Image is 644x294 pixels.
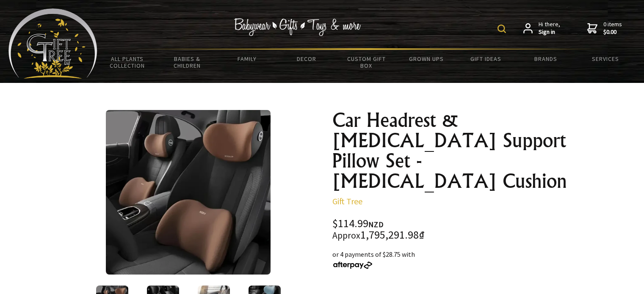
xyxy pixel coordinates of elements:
strong: Sign in [539,28,560,36]
img: Car Headrest & Lumbar Support Pillow Set - Memory Foam Cushion [106,110,271,275]
img: Babyware - Gifts - Toys and more... [8,8,97,79]
img: Afterpay [332,261,373,269]
img: product search [498,25,506,33]
a: Gift Ideas [456,50,516,68]
a: Grown Ups [396,50,456,68]
span: NZD [368,220,384,229]
a: Hi there,Sign in [523,21,560,36]
a: Custom Gift Box [337,50,396,74]
a: Family [217,50,276,68]
a: All Plants Collection [97,50,157,74]
a: Babies & Children [157,50,217,74]
a: Brands [516,50,576,68]
div: or 4 payments of $28.75 with [332,249,580,269]
strong: $0.00 [603,28,622,36]
a: 0 items$0.00 [587,21,622,36]
h1: Car Headrest & [MEDICAL_DATA] Support Pillow Set - [MEDICAL_DATA] Cushion [332,110,580,191]
a: Services [576,50,636,68]
div: $114.99 1,795,291.98₫ [332,218,580,241]
a: Gift Tree [332,196,362,206]
img: Babywear - Gifts - Toys & more [234,18,361,36]
a: Decor [277,50,337,68]
small: Approx [332,230,360,241]
span: Hi there, [539,21,560,36]
span: 0 items [603,20,622,36]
